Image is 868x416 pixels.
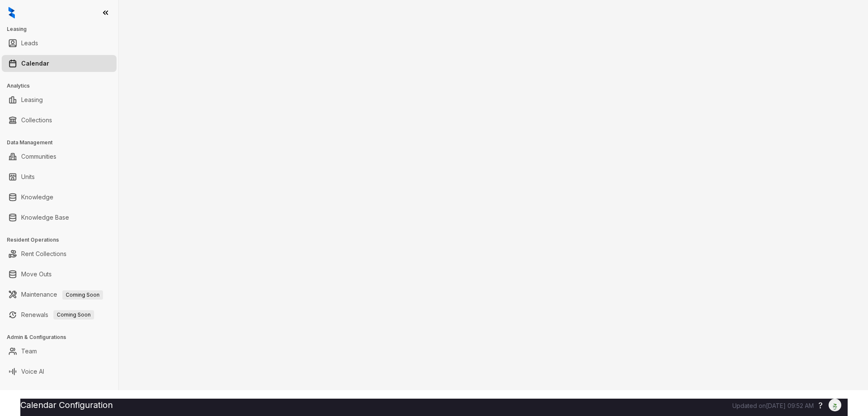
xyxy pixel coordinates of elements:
li: Leads [2,35,117,52]
a: Rent Collections [21,245,67,262]
a: Units [21,168,35,185]
a: Leasing [21,91,43,108]
h3: Analytics [7,82,118,90]
li: Knowledge [2,189,117,206]
h3: Resident Operations [7,236,118,244]
li: Renewals [2,306,117,323]
li: Team [2,343,117,360]
a: Calendar [21,55,49,72]
li: Leasing [2,91,117,108]
h3: Leasing [7,25,118,33]
li: Rent Collections [2,245,117,262]
a: RenewalsComing Soon [21,306,94,323]
li: Collections [2,112,117,129]
li: Knowledge Base [2,209,117,226]
div: Calendar Configuration [20,399,848,411]
a: Move Outs [21,266,52,283]
a: Knowledge Base [21,209,69,226]
li: Voice AI [2,363,117,380]
img: logo [8,7,15,19]
li: Calendar [2,55,117,72]
a: Leads [21,35,38,52]
a: Voice AI [21,363,44,380]
h3: Data Management [7,139,118,146]
a: Knowledge [21,189,53,206]
p: Updated on [DATE] 09:52 AM [732,402,814,410]
h3: Admin & Configurations [7,333,118,341]
a: Collections [21,112,52,129]
button: ? [818,399,823,412]
a: Team [21,343,37,360]
li: Maintenance [2,286,117,303]
img: UserAvatar [829,401,841,410]
li: Units [2,168,117,185]
li: Communities [2,148,117,165]
span: Coming Soon [62,290,103,300]
a: Communities [21,148,56,165]
li: Move Outs [2,266,117,283]
span: Coming Soon [53,310,94,320]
